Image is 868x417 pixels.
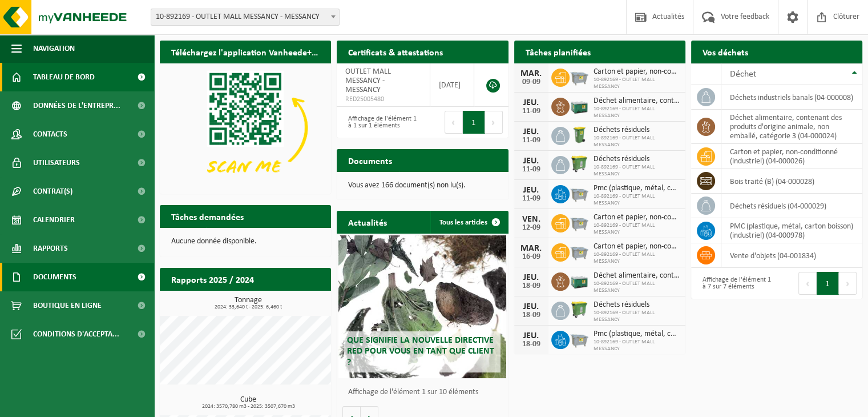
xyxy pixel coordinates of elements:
div: 11-09 [520,137,543,145]
span: OUTLET MALL MESSANCY - MESSANCY [345,67,391,94]
button: 1 [817,272,839,295]
h2: Tâches planifiées [514,41,602,63]
div: JEU. [520,273,543,282]
span: 10-892169 - OUTLET MALL MESSANCY - MESSANCY [151,9,340,26]
div: JEU. [520,186,543,195]
span: Déchets résiduels [594,155,680,164]
h3: Cube [165,396,331,410]
span: Contrat(s) [33,177,72,206]
span: 10-892169 - OUTLET MALL MESSANCY [594,193,680,207]
h2: Actualités [337,211,398,233]
div: MAR. [520,244,543,253]
span: 10-892169 - OUTLET MALL MESSANCY [594,77,680,90]
span: Conditions d'accepta... [33,320,119,348]
span: Boutique en ligne [33,291,102,320]
div: 11-09 [520,195,543,203]
span: Déchet [730,70,756,79]
div: JEU. [520,127,543,137]
button: Next [485,111,503,134]
img: WB-2500-GAL-GY-01 [570,183,589,203]
span: 10-892169 - OUTLET MALL MESSANCY [594,106,680,119]
span: Utilisateurs [33,149,80,177]
button: 1 [463,111,485,134]
div: JEU. [520,331,543,340]
span: Déchet alimentaire, contenant des produits d'origine animale, non emballé, catég... [594,271,680,280]
img: WB-0770-HPE-GN-50 [570,300,589,319]
td: PMC (plastique, métal, carton boisson) (industriel) (04-000978) [721,218,862,243]
div: JEU. [520,302,543,311]
button: Next [839,272,857,295]
span: Pmc (plastique, métal, carton boisson) (industriel) [594,184,680,193]
td: [DATE] [430,63,474,107]
span: 10-892169 - OUTLET MALL MESSANCY [594,310,680,323]
td: déchets résiduels (04-000029) [721,194,862,218]
span: Pmc (plastique, métal, carton boisson) (industriel) [594,330,680,339]
img: WB-2500-GAL-GY-01 [570,67,589,86]
img: PB-LB-0680-HPE-GN-01 [570,96,589,115]
span: Navigation [33,34,75,63]
p: Aucune donnée disponible. [171,238,320,246]
a: Consulter les rapports [232,290,330,313]
div: MAR. [520,69,543,78]
span: 10-892169 - OUTLET MALL MESSANCY [594,135,680,149]
div: 18-09 [520,282,543,290]
span: 2024: 33,640 t - 2025: 6,460 t [165,304,331,310]
span: 2024: 3570,780 m3 - 2025: 3507,670 m3 [165,404,331,410]
td: bois traité (B) (04-000028) [721,169,862,194]
a: Que signifie la nouvelle directive RED pour vous en tant que client ? [338,235,506,378]
h2: Téléchargez l'application Vanheede+ maintenant! [160,41,331,63]
span: Rapports [33,234,68,263]
div: JEU. [520,157,543,166]
img: WB-2500-GAL-GY-01 [570,242,589,261]
div: 18-09 [520,311,543,319]
span: Que signifie la nouvelle directive RED pour vous en tant que client ? [347,336,494,367]
span: 10-892169 - OUTLET MALL MESSANCY [594,280,680,294]
div: Affichage de l'élément 1 à 1 sur 1 éléments [342,110,417,135]
div: 18-09 [520,340,543,348]
p: Vous avez 166 document(s) non lu(s). [348,182,496,190]
button: Previous [798,272,817,295]
span: 10-892169 - OUTLET MALL MESSANCY [594,222,680,236]
span: 10-892169 - OUTLET MALL MESSANCY [594,164,680,178]
p: Affichage de l'élément 1 sur 10 éléments [348,388,502,396]
span: Déchets résiduels [594,300,680,310]
img: WB-2500-GAL-GY-01 [570,329,589,348]
td: déchets industriels banals (04-000008) [721,85,862,110]
h2: Tâches demandées [160,205,255,227]
span: 10-892169 - OUTLET MALL MESSANCY - MESSANCY [151,9,339,25]
div: 12-09 [520,224,543,232]
span: Contacts [33,120,67,149]
h2: Vos déchets [691,41,760,63]
button: Previous [445,111,463,134]
div: 16-09 [520,253,543,261]
span: Documents [33,263,76,291]
span: 10-892169 - OUTLET MALL MESSANCY [594,339,680,352]
td: déchet alimentaire, contenant des produits d'origine animale, non emballé, catégorie 3 (04-000024) [721,110,862,144]
td: carton et papier, non-conditionné (industriel) (04-000026) [721,144,862,169]
a: Tous les articles [430,211,507,234]
img: WB-0770-HPE-GN-50 [570,154,589,174]
span: Données de l'entrepr... [33,91,120,120]
span: Tableau de bord [33,63,95,91]
span: Déchet alimentaire, contenant des produits d'origine animale, non emballé, catég... [594,97,680,106]
span: Carton et papier, non-conditionné (industriel) [594,67,680,77]
div: VEN. [520,215,543,224]
h3: Tonnage [165,296,331,310]
div: Affichage de l'élément 1 à 7 sur 7 éléments [697,271,771,296]
span: Carton et papier, non-conditionné (industriel) [594,213,680,222]
h2: Rapports 2025 / 2024 [160,268,265,290]
td: vente d'objets (04-001834) [721,243,862,268]
div: 11-09 [520,107,543,115]
img: PB-LB-0680-HPE-GN-01 [570,271,589,290]
span: Carton et papier, non-conditionné (industriel) [594,242,680,251]
span: 10-892169 - OUTLET MALL MESSANCY [594,251,680,265]
span: RED25005480 [345,95,421,104]
div: JEU. [520,98,543,107]
h2: Documents [337,149,403,171]
span: Calendrier [33,206,75,234]
h2: Certificats & attestations [337,41,454,63]
div: 11-09 [520,166,543,174]
img: Download de VHEPlus App [160,63,331,192]
span: Déchets résiduels [594,126,680,135]
img: WB-2500-GAL-GY-01 [570,212,589,232]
